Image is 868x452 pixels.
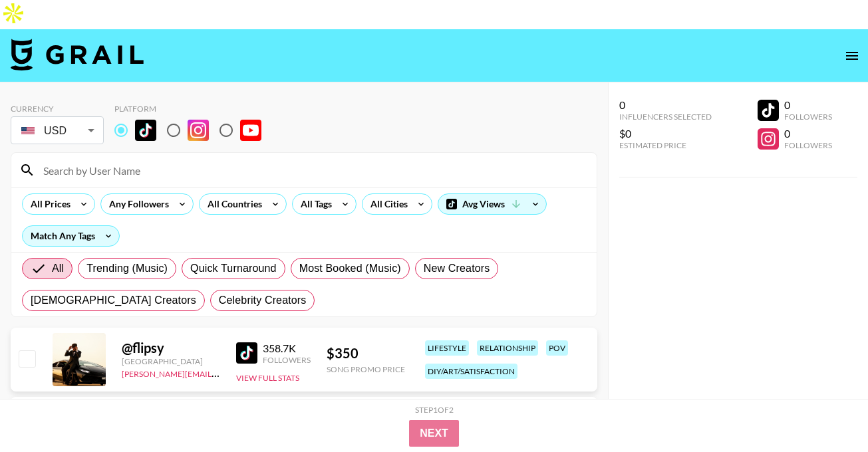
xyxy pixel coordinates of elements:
[619,127,712,140] div: $0
[293,194,335,214] div: All Tags
[327,345,405,362] div: $ 350
[438,194,546,214] div: Avg Views
[122,356,220,366] div: [GEOGRAPHIC_DATA]
[31,292,196,308] span: [DEMOGRAPHIC_DATA] Creators
[86,261,168,277] span: Trending (Music)
[546,340,568,356] div: pov
[425,340,469,356] div: lifestyle
[784,127,832,140] div: 0
[236,342,257,364] img: TikTok
[114,104,272,114] div: Platform
[362,194,410,214] div: All Cities
[784,140,832,150] div: Followers
[23,194,73,214] div: All Prices
[236,373,299,383] button: View Full Stats
[619,98,712,112] div: 0
[11,39,144,70] img: Grail Talent
[425,364,517,379] div: diy/art/satisfaction
[190,261,277,277] span: Quick Turnaround
[23,226,119,246] div: Match Any Tags
[784,112,832,122] div: Followers
[52,261,64,277] span: All
[784,98,832,112] div: 0
[200,194,265,214] div: All Countries
[477,340,538,356] div: relationship
[11,104,104,114] div: Currency
[619,112,712,122] div: Influencers Selected
[122,340,220,356] div: @ flipsy
[327,364,405,374] div: Song Promo Price
[13,119,101,142] div: USD
[219,292,307,308] span: Celebrity Creators
[424,261,490,277] span: New Creators
[619,140,712,150] div: Estimated Price
[839,43,865,69] button: open drawer
[415,405,454,415] div: Step 1 of 2
[188,120,209,141] img: Instagram
[135,120,156,141] img: TikTok
[409,420,459,447] button: Next
[101,194,172,214] div: Any Followers
[263,355,311,365] div: Followers
[122,366,319,379] a: [PERSON_NAME][EMAIL_ADDRESS][DOMAIN_NAME]
[35,160,589,181] input: Search by User Name
[240,120,261,141] img: YouTube
[299,261,401,277] span: Most Booked (Music)
[263,342,311,355] div: 358.7K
